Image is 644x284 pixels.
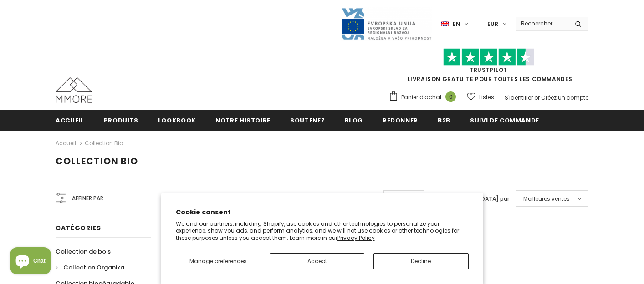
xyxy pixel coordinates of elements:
[176,220,469,242] p: We and our partners, including Shopify, use cookies and other technologies to personalize your ex...
[215,110,271,130] a: Notre histoire
[56,116,84,125] span: Accueil
[104,110,138,130] a: Produits
[487,20,498,29] span: EUR
[56,223,101,233] span: Catégories
[470,66,507,74] a: TrustPilot
[523,194,570,203] span: Meilleures ventes
[56,247,111,256] span: Collection de bois
[56,155,138,167] span: Collection Bio
[453,20,460,29] span: en
[344,116,363,125] span: Blog
[337,234,375,242] a: Privacy Policy
[383,116,418,125] span: Redonner
[441,20,449,28] img: i-lang-1.png
[158,116,196,125] span: Lookbook
[388,91,460,104] a: Panier d'achat 0
[373,253,468,269] button: Decline
[189,257,247,265] span: Manage preferences
[176,208,469,217] h2: Cookie consent
[341,7,432,41] img: Javni Razpis
[63,263,124,272] span: Collection Organika
[56,259,124,275] a: Collection Organika
[438,110,450,130] a: B2B
[7,247,54,277] inbox-online-store-chat: Shopify online store chat
[56,110,84,130] a: Accueil
[534,94,540,101] span: or
[401,93,442,102] span: Panier d'achat
[290,116,325,125] span: soutenez
[516,17,568,30] input: Search Site
[104,116,138,125] span: Produits
[270,253,364,269] button: Accept
[438,116,450,125] span: B2B
[470,116,539,125] span: Suivi de commande
[85,139,123,147] a: Collection Bio
[56,138,76,149] a: Accueil
[215,116,271,125] span: Notre histoire
[388,52,588,83] span: LIVRAISON GRATUITE POUR TOUTES LES COMMANDES
[344,110,363,130] a: Blog
[541,94,588,101] a: Créez un compte
[470,110,539,130] a: Suivi de commande
[176,253,261,269] button: Manage preferences
[72,193,103,203] span: Affiner par
[290,110,325,130] a: soutenez
[445,91,456,102] span: 0
[479,93,494,102] span: Listes
[443,48,534,66] img: Faites confiance aux étoiles pilotes
[467,89,494,105] a: Listes
[56,77,92,103] img: Cas MMORE
[383,110,418,130] a: Redonner
[56,243,111,259] a: Collection de bois
[505,94,533,101] a: S'identifier
[158,110,196,130] a: Lookbook
[341,20,432,27] a: Javni Razpis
